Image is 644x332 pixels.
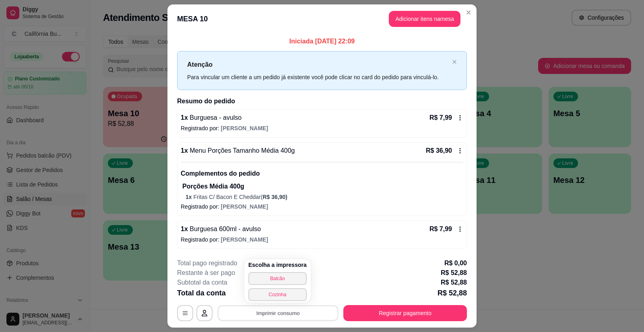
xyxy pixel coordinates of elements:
[177,287,226,299] p: Total da conta
[182,182,463,191] p: Porções Média 400g
[218,305,339,321] button: Imprimir consumo
[181,236,463,244] p: Registrado por:
[221,236,268,243] span: [PERSON_NAME]
[248,272,307,285] button: Balcão
[429,224,452,234] p: R$ 7,99
[188,147,295,154] span: Menu Porções Tamanho Média 400g
[181,203,463,211] p: Registrado por:
[181,113,242,123] p: 1 x
[462,6,475,19] button: Close
[248,261,307,269] h4: Escolha a impressora
[221,125,268,131] span: [PERSON_NAME]
[186,194,193,200] span: 1 x
[177,258,237,268] p: Total pago registrado
[181,224,261,234] p: 1 x
[248,288,307,301] button: Cozinha
[177,278,227,287] p: Subtotal da conta
[221,203,268,210] span: [PERSON_NAME]
[441,268,467,278] p: R$ 52,88
[177,96,467,106] h2: Resumo do pedido
[441,278,467,287] p: R$ 52,88
[343,305,467,321] button: Registrar pagamento
[187,59,449,70] p: Atenção
[181,146,295,156] p: 1 x
[177,37,467,46] p: Iniciada [DATE] 22:09
[186,193,463,201] p: Fritas C/ Bacon E Cheddar (
[167,4,477,33] header: MESA 10
[429,113,452,123] p: R$ 7,99
[389,11,460,27] button: Adicionar itens namesa
[188,225,261,232] span: Burguesa 600ml - avulso
[177,268,235,278] p: Restante à ser pago
[181,169,463,178] p: Complementos do pedido
[438,287,467,299] p: R$ 52,88
[444,258,467,268] p: R$ 0,00
[181,124,463,132] p: Registrado por:
[262,194,287,200] span: R$ 36,90 )
[452,59,457,65] button: close
[426,146,452,156] p: R$ 36,90
[187,73,449,82] div: Para vincular um cliente a um pedido já existente você pode clicar no card do pedido para vinculá...
[188,114,242,121] span: Burguesa - avulso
